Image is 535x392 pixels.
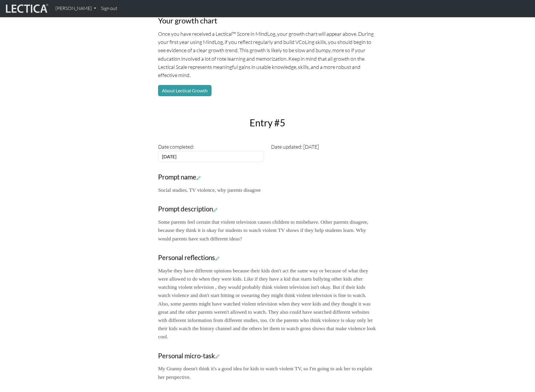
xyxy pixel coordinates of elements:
button: About Lectical Growth [158,85,211,96]
h3: Personal micro-task [158,352,377,360]
h3: Prompt name [158,173,377,181]
h3: Your growth chart [158,16,377,25]
label: Date completed: [158,142,194,151]
img: lecticalive [4,3,48,14]
div: Date updated: [DATE] [267,142,380,162]
p: My Granny doesn't think it's a good idea for kids to watch violent TV, so I'm going to ask her to... [158,364,377,381]
h2: Entry #5 [155,117,380,128]
h3: Personal reflections [158,254,377,262]
p: Social studies, TV violence, why parents disagree [158,186,377,194]
p: Maybe they have different opinions because their kids don't act the same way or because of what t... [158,267,377,341]
a: Sign out [99,2,120,15]
p: Once you have received a Lectical™ Score in MindLog, your growth chart will appear above. During ... [158,30,377,79]
h3: Prompt description [158,205,377,213]
a: [PERSON_NAME] [53,2,99,15]
p: Some parents feel certain that violent television causes children to misbehave. Other parents dis... [158,218,377,242]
